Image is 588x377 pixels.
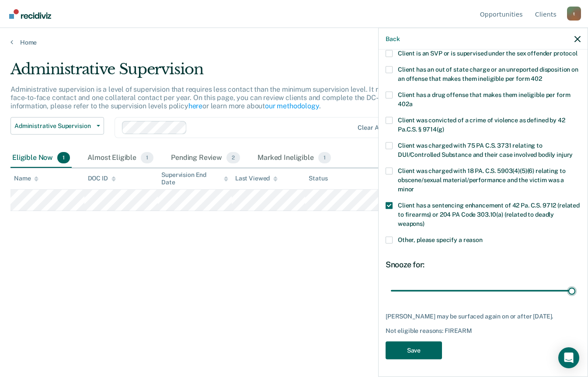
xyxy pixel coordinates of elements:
a: Home [10,38,578,46]
span: 2 [226,152,240,163]
span: 1 [141,152,153,163]
div: Snooze for: [386,259,581,269]
div: [PERSON_NAME] may be surfaced again on or after [DATE]. [386,312,581,320]
span: Client was charged with 75 PA C.S. 3731 relating to DUI/Controlled Substance and their case invol... [398,142,573,158]
button: Back [386,35,400,42]
img: Recidiviz [9,9,51,19]
div: t [567,7,581,21]
span: Client has a sentencing enhancement of 42 Pa. C.S. 9712 (related to firearms) or 204 PA Code 303.... [398,201,580,227]
p: Administrative supervision is a level of supervision that requires less contact than the minimum ... [10,85,446,110]
span: 1 [57,152,70,163]
div: Last Viewed [235,175,278,182]
a: our methodology [265,102,319,110]
span: Client has an out of state charge or an unreported disposition on an offense that makes them inel... [398,66,578,82]
div: Not eligible reasons: FIREARM [386,327,581,335]
div: Status [309,175,327,182]
a: here [188,102,202,110]
span: Client was charged with 18 PA. C.S. 5903(4)(5)(6) relating to obscene/sexual material/performance... [398,167,565,192]
div: Marked Ineligible [256,149,333,168]
div: Name [14,175,38,182]
div: Almost Eligible [86,149,155,168]
div: Supervision End Date [161,171,228,186]
button: Profile dropdown button [567,7,581,21]
div: Clear agents [358,124,395,131]
span: Client was convicted of a crime of violence as defined by 42 Pa.C.S. § 9714(g) [398,116,565,132]
div: Open Intercom Messenger [558,347,579,368]
span: Client is an SVP or is supervised under the sex offender protocol [398,49,578,56]
span: Client has a drug offense that makes them ineligible per form 402a [398,91,570,107]
div: Eligible Now [10,149,72,168]
div: Administrative Supervision [10,60,452,85]
span: 1 [318,152,331,163]
span: Administrative Supervision [14,122,93,130]
div: DOC ID [88,175,116,182]
div: Pending Review [169,149,242,168]
button: Save [386,341,442,359]
span: Other, please specify a reason [398,236,483,243]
